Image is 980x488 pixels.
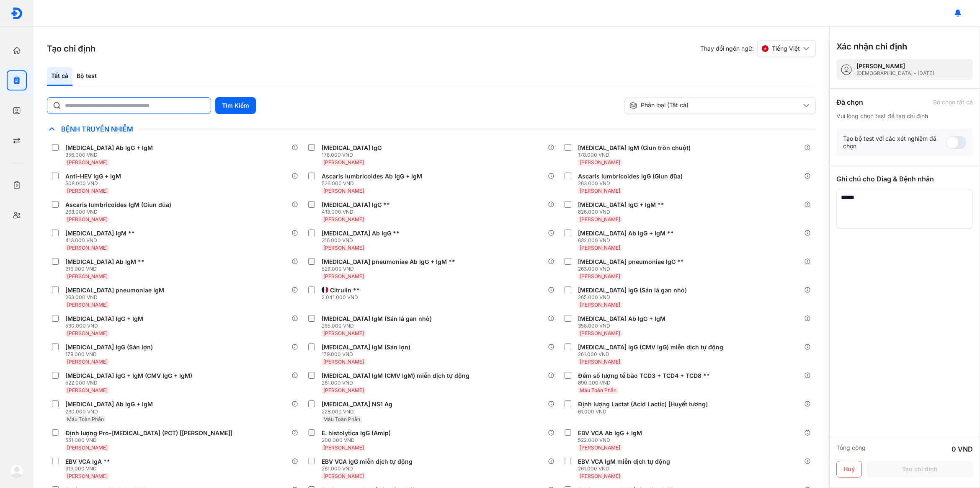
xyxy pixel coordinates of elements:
[580,159,620,165] span: [PERSON_NAME]
[322,400,392,408] div: [MEDICAL_DATA] NS1 Ag
[67,273,108,279] span: [PERSON_NAME]
[323,159,364,165] span: [PERSON_NAME]
[323,387,364,393] span: [PERSON_NAME]
[65,258,144,266] div: [MEDICAL_DATA] Ab IgM **
[578,372,710,380] div: Đếm số lượng tế bào TCD3 + TCD4 + TCD8 **
[65,458,110,465] div: EBV VCA IgA **
[323,416,360,422] span: Máu Toàn Phần
[65,372,192,380] div: [MEDICAL_DATA] IgG + IgM (CMV IgG + IgM)
[67,416,104,422] span: Máu Toàn Phần
[578,201,664,209] div: [MEDICAL_DATA] IgG + IgM **
[578,408,711,415] div: 61.000 VND
[772,45,800,52] span: Tiếng Việt
[72,67,101,86] div: Bộ test
[65,351,156,358] div: 179.000 VND
[580,245,620,251] span: [PERSON_NAME]
[578,294,690,301] div: 265.000 VND
[10,465,23,478] img: logo
[322,230,400,237] div: [MEDICAL_DATA] Ab IgG **
[65,380,196,386] div: 522.000 VND
[322,380,473,386] div: 261.000 VND
[629,101,801,110] div: Phân loại (Tất cả)
[580,273,620,279] span: [PERSON_NAME]
[323,473,364,479] span: [PERSON_NAME]
[578,152,694,158] div: 178.000 VND
[10,7,23,20] img: logo
[578,458,670,465] div: EBV VCA IgM miễn dịch tự động
[323,245,364,251] span: [PERSON_NAME]
[700,40,816,57] div: Thay đổi ngôn ngữ:
[67,216,108,222] span: [PERSON_NAME]
[215,97,256,114] button: Tìm Kiếm
[322,351,414,358] div: 179.000 VND
[952,444,973,454] div: 0 VND
[578,400,708,408] div: Định lượng Lactat (Acid Lactic) [Huyết tương]
[867,461,973,478] button: Tạo chỉ định
[67,302,108,308] span: [PERSON_NAME]
[57,125,137,133] span: Bệnh Truyền Nhiễm
[65,180,124,187] div: 508.000 VND
[322,294,363,301] div: 2.041.000 VND
[65,266,148,272] div: 316.000 VND
[580,188,620,194] span: [PERSON_NAME]
[933,98,973,106] div: Bỏ chọn tất cả
[65,209,175,215] div: 263.000 VND
[322,408,396,415] div: 228.000 VND
[65,315,143,323] div: [MEDICAL_DATA] IgG + IgM
[580,216,620,222] span: [PERSON_NAME]
[65,152,156,158] div: 356.000 VND
[65,400,153,408] div: [MEDICAL_DATA] Ab IgG + IgM
[47,67,72,86] div: Tất cả
[836,461,862,478] button: Huỷ
[65,465,113,472] div: 319.000 VND
[322,144,382,152] div: [MEDICAL_DATA] IgG
[65,343,153,351] div: [MEDICAL_DATA] IgG (Sán lợn)
[322,323,435,329] div: 265.000 VND
[65,237,138,244] div: 413.000 VND
[322,458,413,465] div: EBV VCA IgG miễn dịch tự động
[67,359,108,365] span: [PERSON_NAME]
[580,473,620,479] span: [PERSON_NAME]
[67,159,108,165] span: [PERSON_NAME]
[67,387,108,393] span: [PERSON_NAME]
[580,302,620,308] span: [PERSON_NAME]
[322,465,416,472] div: 261.000 VND
[836,174,973,184] div: Ghi chú cho Diag & Bệnh nhân
[322,315,432,323] div: [MEDICAL_DATA] IgM (Sán lá gan nhỏ)
[578,429,642,437] div: EBV VCA Ab IgG + IgM
[323,359,364,365] span: [PERSON_NAME]
[856,62,934,70] div: [PERSON_NAME]
[65,408,156,415] div: 230.000 VND
[322,343,410,351] div: [MEDICAL_DATA] IgM (Sán lợn)
[578,173,683,180] div: Ascaris lumbricoides IgG (Giun đũa)
[578,266,687,272] div: 263.000 VND
[578,380,713,386] div: 890.000 VND
[836,112,973,120] div: Vui lòng chọn test để tạo chỉ định
[578,180,686,187] div: 263.000 VND
[65,287,164,294] div: [MEDICAL_DATA] pneumoniae IgM
[323,330,364,336] span: [PERSON_NAME]
[836,444,866,454] div: Tổng cộng
[67,330,108,336] span: [PERSON_NAME]
[322,152,385,158] div: 178.000 VND
[322,201,390,209] div: [MEDICAL_DATA] IgG **
[65,437,236,444] div: 551.000 VND
[578,230,674,237] div: [MEDICAL_DATA] Ab IgG + IgM **
[65,230,135,237] div: [MEDICAL_DATA] IgM **
[836,97,863,107] div: Đã chọn
[578,437,645,444] div: 522.000 VND
[580,387,616,393] span: Máu Toàn Phần
[323,188,364,194] span: [PERSON_NAME]
[578,209,668,215] div: 826.000 VND
[322,372,469,380] div: [MEDICAL_DATA] IgM (CMV IgM) miễn dịch tự động
[578,287,687,294] div: [MEDICAL_DATA] IgG (Sán lá gan nhỏ)
[65,201,171,209] div: Ascaris lumbricoides IgM (Giun đũa)
[856,70,934,77] div: [DEMOGRAPHIC_DATA] - [DATE]
[322,173,422,180] div: Ascaris lumbricoides Ab IgG + IgM
[578,323,669,329] div: 358.000 VND
[67,473,108,479] span: [PERSON_NAME]
[580,330,620,336] span: [PERSON_NAME]
[578,343,723,351] div: [MEDICAL_DATA] IgG (CMV IgG) miễn dịch tự động
[322,180,426,187] div: 526.000 VND
[322,258,455,266] div: [MEDICAL_DATA] pneumoniae Ab IgG + IgM **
